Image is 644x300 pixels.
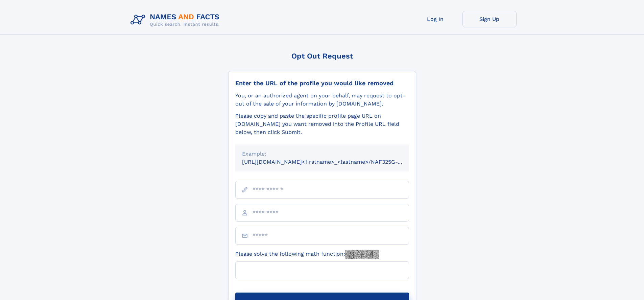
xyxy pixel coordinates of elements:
[235,250,379,259] label: Please solve the following math function:
[235,112,409,136] div: Please copy and paste the specific profile page URL on [DOMAIN_NAME] you want removed into the Pr...
[228,52,416,60] div: Opt Out Request
[408,11,462,27] a: Log In
[235,92,409,108] div: You, or an authorized agent on your behalf, may request to opt-out of the sale of your informatio...
[128,11,225,29] img: Logo Names and Facts
[242,150,402,158] div: Example:
[242,159,422,165] small: [URL][DOMAIN_NAME]<firstname>_<lastname>/NAF325G-xxxxxxxx
[462,11,517,27] a: Sign Up
[235,79,409,87] div: Enter the URL of the profile you would like removed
